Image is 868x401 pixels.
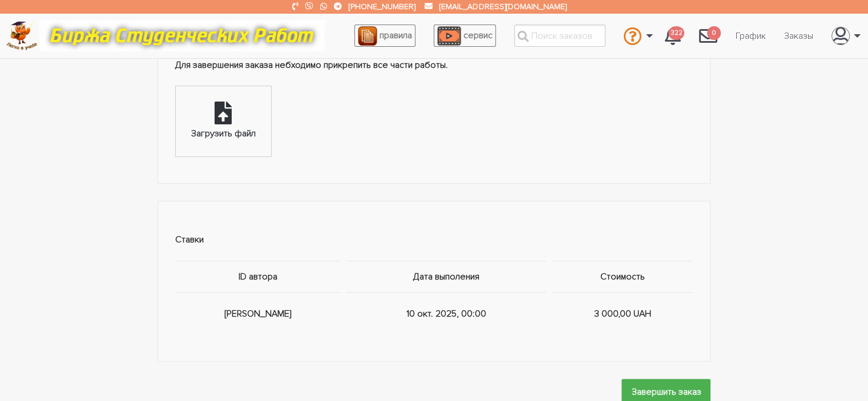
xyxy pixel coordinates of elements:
[463,30,492,41] span: сервис
[344,261,549,293] th: Дата выполения
[344,293,549,335] td: 10 окт. 2025, 00:00
[549,293,693,335] td: 3 000,00 UAH
[39,20,325,51] img: motto-12e01f5a76059d5f6a28199ef077b1f78e012cfde436ab5cf1d4517935686d32.gif
[656,21,690,51] a: 322
[707,26,721,40] span: 0
[191,127,256,141] div: Загрузить файл
[354,25,415,47] a: правила
[514,25,605,47] input: Поиск заказов
[549,261,693,293] th: Стоимость
[175,261,344,293] th: ID автора
[690,21,726,51] a: 0
[380,30,412,41] span: правила
[6,21,38,50] img: logo-c4363faeb99b52c628a42810ed6dfb4293a56d4e4775eb116515dfe7f33672af.png
[668,26,684,40] span: 322
[437,26,461,46] img: play_icon-49f7f135c9dc9a03216cfdbccbe1e3994649169d890fb554cedf0eac35a01ba8.png
[434,25,496,47] a: сервис
[175,58,693,73] p: Для завершения заказа небходимо прикрепить все части работы.
[358,26,377,46] img: agreement_icon-feca34a61ba7f3d1581b08bc946b2ec1ccb426f67415f344566775c155b7f62c.png
[175,293,344,335] td: [PERSON_NAME]
[175,218,693,261] td: Ставки
[726,25,775,47] a: График
[775,25,822,47] a: Заказы
[349,2,415,11] a: [PHONE_NUMBER]
[439,2,566,11] a: [EMAIL_ADDRESS][DOMAIN_NAME]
